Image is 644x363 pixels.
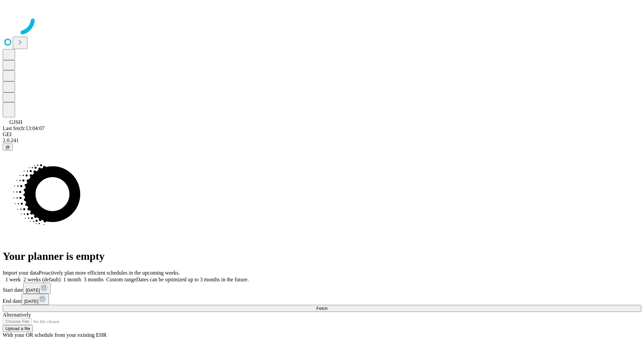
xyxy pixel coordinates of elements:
[26,288,40,293] span: [DATE]
[23,283,51,294] button: [DATE]
[24,299,38,304] span: [DATE]
[9,119,22,125] span: GJSH
[106,277,136,282] span: Custom range
[3,250,641,263] h1: Your planner is empty
[3,294,641,305] div: End date
[136,277,249,282] span: Dates can be optimized up to 3 months in the future.
[84,277,104,282] span: 3 months
[316,306,327,311] span: Fetch
[3,131,641,137] div: GEI
[3,305,641,312] button: Fetch
[3,270,39,276] span: Import your data
[3,283,641,294] div: Start date
[3,144,13,151] button: @
[3,125,45,131] span: Last fetch: 13:04:07
[63,277,81,282] span: 1 month
[23,277,61,282] span: 2 weeks (default)
[5,277,21,282] span: 1 week
[3,325,33,332] button: Upload a file
[39,270,180,276] span: Proactively plan more efficient schedules in the upcoming weeks.
[21,294,49,305] button: [DATE]
[3,312,31,318] span: Alternatively
[5,145,10,150] span: @
[3,332,107,338] span: With your OR schedule from your existing EHR
[3,137,641,144] div: 2.0.241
